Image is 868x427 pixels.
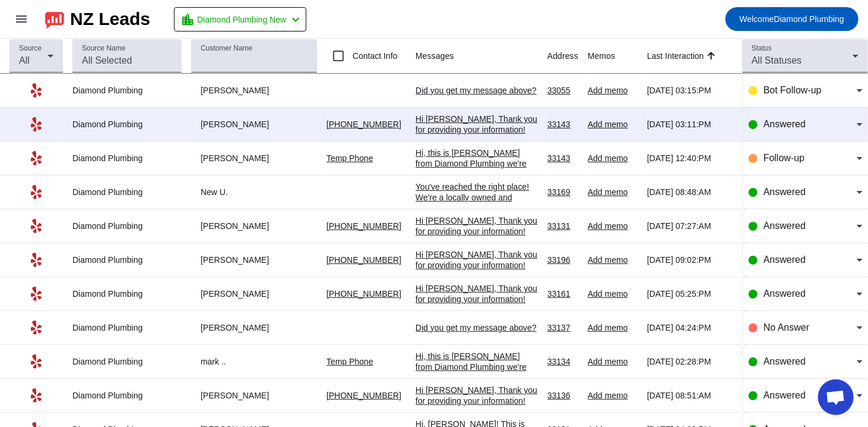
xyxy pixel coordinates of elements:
[180,12,195,27] mat-icon: location_city
[327,357,373,366] a: Temp Phone
[588,153,638,164] div: Add memo
[416,249,538,292] div: Hi [PERSON_NAME], Thank you for providing your information! We'll get back to you as soon as poss...
[764,255,806,265] span: Answered
[647,390,733,401] div: [DATE] 08:51:AM
[547,153,578,164] div: 33143
[29,185,43,199] mat-icon: Yelp
[70,11,150,27] div: NZ Leads
[191,153,317,164] div: [PERSON_NAME]
[647,50,704,62] div: Last Interaction
[764,322,809,332] span: No Answer
[764,221,806,231] span: Answered
[588,390,638,401] div: Add memo
[416,85,538,96] div: Did you get my message above?​
[82,45,125,52] mat-label: Source Name
[29,388,43,403] mat-icon: Yelp
[647,356,733,367] div: [DATE] 02:28:PM
[416,283,538,326] div: Hi [PERSON_NAME], Thank you for providing your information! We'll get back to you as soon as poss...
[72,322,182,333] div: Diamond Plumbing
[547,255,578,265] div: 33196
[547,390,578,401] div: 33136
[764,390,806,400] span: Answered
[72,119,182,130] div: Diamond Plumbing
[72,221,182,231] div: Diamond Plumbing
[416,322,538,333] div: Did you get my message above?​
[647,288,733,299] div: [DATE] 05:25:PM
[588,322,638,333] div: Add memo
[327,289,401,299] a: [PHONE_NUMBER]
[588,119,638,130] div: Add memo
[327,391,401,400] a: [PHONE_NUMBER]
[764,288,806,299] span: Answered
[764,187,806,197] span: Answered
[647,85,733,96] div: [DATE] 03:15:PM
[191,356,317,367] div: mark ..
[19,45,42,52] mat-label: Source
[647,153,733,164] div: [DATE] 12:40:PM
[29,219,43,233] mat-icon: Yelp
[191,322,317,333] div: [PERSON_NAME]
[588,187,638,197] div: Add memo
[72,85,182,96] div: Diamond Plumbing
[191,288,317,299] div: [PERSON_NAME]
[197,11,286,28] span: Diamond Plumbing New
[19,55,30,65] span: All
[174,7,306,32] button: Diamond Plumbing New
[547,39,588,74] th: Address
[764,153,804,163] span: Follow-up
[588,39,647,74] th: Memos
[818,379,854,415] div: Open chat
[647,221,733,231] div: [DATE] 07:27:AM
[588,85,638,96] div: Add memo
[350,50,398,62] label: Contact Info
[72,255,182,265] div: Diamond Plumbing
[547,288,578,299] div: 33161
[191,255,317,265] div: [PERSON_NAME]
[45,9,64,29] img: logo
[764,356,806,366] span: Answered
[29,117,43,131] mat-icon: Yelp
[547,322,578,333] div: 33137
[647,322,733,333] div: [DATE] 04:24:PM
[72,153,182,164] div: Diamond Plumbing
[647,187,733,197] div: [DATE] 08:48:AM
[740,11,844,27] span: Diamond Plumbing
[547,356,578,367] div: 33134
[327,221,401,231] a: [PHONE_NUMBER]
[14,12,28,26] mat-icon: menu
[29,354,43,369] mat-icon: Yelp
[29,83,43,98] mat-icon: Yelp
[547,85,578,96] div: 33055
[191,119,317,130] div: [PERSON_NAME]
[201,45,252,52] mat-label: Customer Name
[191,221,317,231] div: [PERSON_NAME]
[72,187,182,197] div: Diamond Plumbing
[72,390,182,401] div: Diamond Plumbing
[191,85,317,96] div: [PERSON_NAME]
[547,119,578,130] div: 33143
[416,147,538,265] div: Hi, this is [PERSON_NAME] from Diamond Plumbing we're following up on your recent plumbing servic...
[764,119,806,129] span: Answered
[416,181,538,353] div: You've reached the right place! We're a locally owned and licensed plumbing company proudly servi...
[327,153,373,163] a: Temp Phone
[647,255,733,265] div: [DATE] 09:02:PM
[416,39,547,74] th: Messages
[416,114,538,156] div: Hi [PERSON_NAME], Thank you for providing your information! We'll get back to you as soon as poss...
[29,321,43,335] mat-icon: Yelp
[29,287,43,301] mat-icon: Yelp
[764,85,822,95] span: Bot Follow-up
[289,12,303,27] mat-icon: chevron_left
[327,120,401,129] a: [PHONE_NUMBER]
[726,7,859,31] button: WelcomeDiamond Plumbing
[588,356,638,367] div: Add memo
[191,390,317,401] div: [PERSON_NAME]
[752,55,802,65] span: All Statuses
[588,288,638,299] div: Add memo
[416,215,538,258] div: Hi [PERSON_NAME], Thank you for providing your information! We'll get back to you as soon as poss...
[191,187,317,197] div: New U.
[72,356,182,367] div: Diamond Plumbing
[588,255,638,265] div: Add memo
[647,119,733,130] div: [DATE] 03:11:PM
[752,45,772,52] mat-label: Status
[547,187,578,197] div: 33169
